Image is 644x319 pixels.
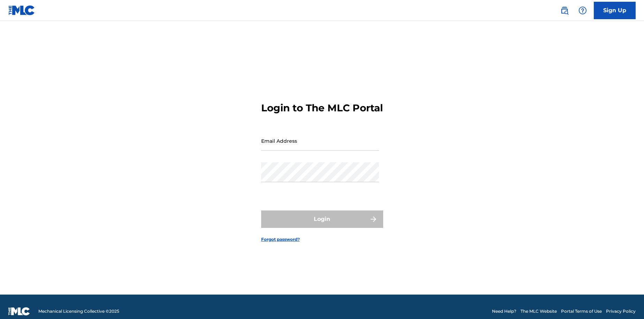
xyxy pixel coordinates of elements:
a: Forgot password? [261,236,300,243]
h3: Login to The MLC Portal [261,102,383,114]
a: Sign Up [594,2,636,19]
a: Public Search [558,3,571,17]
img: MLC Logo [8,5,35,15]
img: search [560,6,569,15]
div: Help [576,3,590,17]
a: The MLC Website [521,308,557,314]
a: Need Help? [492,308,516,314]
span: Mechanical Licensing Collective © 2025 [38,308,119,314]
img: help [578,6,587,15]
a: Portal Terms of Use [561,308,602,314]
a: Privacy Policy [606,308,636,314]
iframe: Chat Widget [609,285,644,319]
img: logo [8,307,30,316]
